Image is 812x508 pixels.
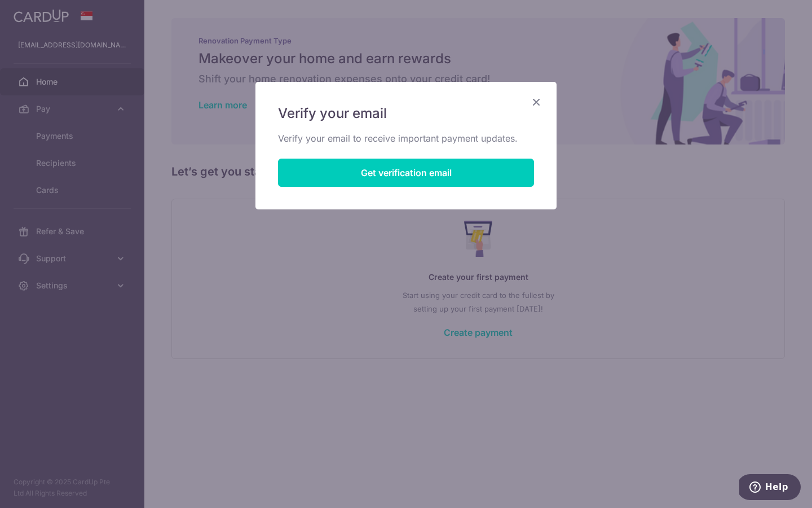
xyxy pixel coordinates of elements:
iframe: Opens a widget where you can find more information [739,474,801,502]
span: Verify your email [278,104,387,122]
p: Verify your email to receive important payment updates. [278,132,534,145]
button: Close [529,95,543,109]
button: Get verification email [278,159,534,187]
